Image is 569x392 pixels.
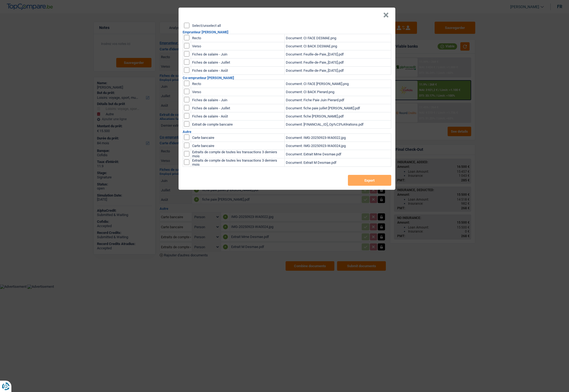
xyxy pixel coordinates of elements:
h2: Emprunteur [PERSON_NAME] [183,30,391,34]
td: Extrait de compte bancaire [191,120,284,129]
td: Document: CI BACK Pierard.png [284,88,391,96]
td: Recto [191,80,284,88]
td: Document: Extrait Mme Desmae.pdf [284,150,391,158]
td: Document: [FINANCIAL_ID]_Op%C3%A9rations.pdf [284,120,391,129]
td: Carte bancaire [191,142,284,150]
td: Document: CI FACE DESMAE.png [284,34,391,42]
button: Export [348,175,391,186]
label: Select/unselect all [192,24,221,27]
h2: Co-emprunteur [PERSON_NAME] [183,76,391,80]
td: Fiches de salaire - Juillet [191,104,284,112]
td: Extraits de compte de toutes les transactions 3 derniers mois [191,150,284,158]
td: Carte bancaire [191,134,284,142]
td: Extraits de compte de toutes les transactions 3 derniers mois [191,158,284,167]
td: Fiches de salaire - Août [191,67,284,75]
td: Recto [191,34,284,42]
button: Close [383,12,389,18]
td: Document: CI FACE [PERSON_NAME].png [284,80,391,88]
td: Document: fiche paie juillet [PERSON_NAME].pdf [284,104,391,112]
td: Document: Feuille-de-Paie_[DATE].pdf [284,50,391,58]
td: Fiches de salaire - Juin [191,50,284,58]
td: Document: IMG-20250923-WA0024.jpg [284,142,391,150]
h2: Autre [183,130,391,133]
td: Fiches de salaire - Juillet [191,58,284,67]
td: Document: IMG-20250923-WA0022.jpg [284,134,391,142]
td: Document: Feuille-de-Paie_[DATE].pdf [284,58,391,67]
td: Document: Extrait M Desmae.pdf [284,158,391,167]
td: Fiches de salaire - Juin [191,96,284,104]
td: Document: CI BACK DESMAE.png [284,42,391,50]
td: Fiches de salaire - Août [191,112,284,120]
td: Document: Feuille-de-Paie_[DATE].pdf [284,67,391,75]
td: Verso [191,88,284,96]
td: Document: Fiche Paie Juin Pierard.pdf [284,96,391,104]
td: Verso [191,42,284,50]
td: Document: fiche [PERSON_NAME].pdf [284,112,391,120]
